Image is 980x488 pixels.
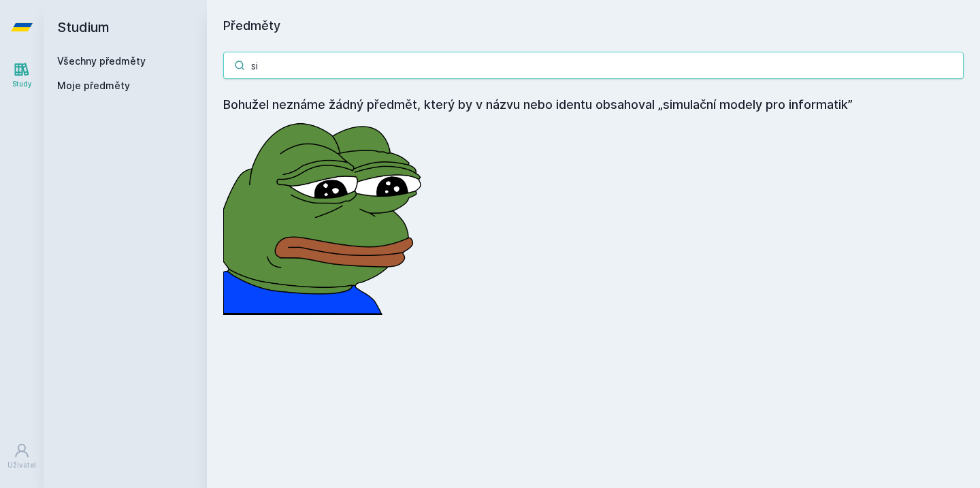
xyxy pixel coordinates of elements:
[12,79,32,89] div: Study
[223,95,964,114] h4: Bohužel neznáme žádný předmět, který by v názvu nebo identu obsahoval „simulační modely pro infor...
[3,436,41,477] a: Uživatel
[7,460,36,470] div: Uživatel
[223,16,964,35] h1: Předměty
[57,79,130,93] span: Moje předměty
[3,54,41,96] a: Study
[223,52,964,79] input: Název nebo ident předmětu…
[223,114,427,315] img: error_picture.png
[57,55,146,67] a: Všechny předměty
